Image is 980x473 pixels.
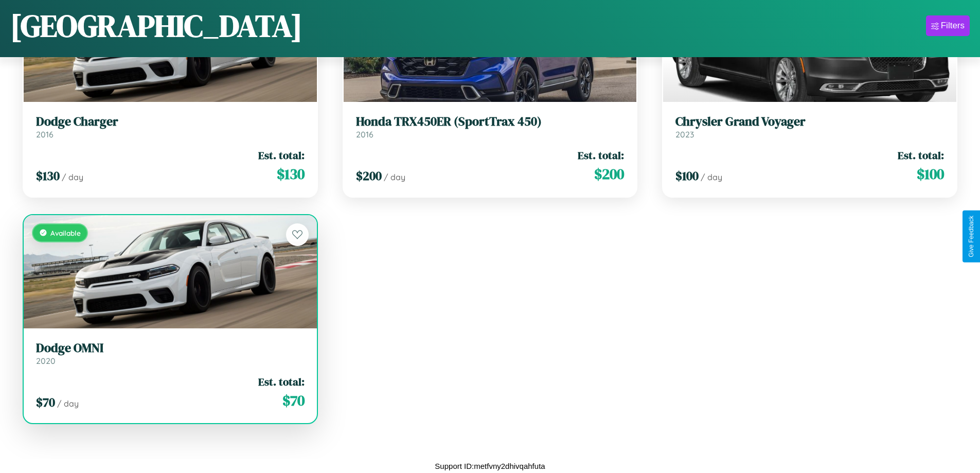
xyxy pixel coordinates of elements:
[50,229,81,237] span: Available
[36,167,60,184] span: $ 130
[356,114,625,139] a: Honda TRX450ER (SportTrax 450)2016
[356,114,625,129] h3: Honda TRX450ER (SportTrax 450)
[277,164,305,184] span: $ 130
[36,356,56,366] span: 2020
[258,148,305,163] span: Est. total:
[10,5,302,47] h1: [GEOGRAPHIC_DATA]
[578,148,624,163] span: Est. total:
[36,341,305,366] a: Dodge OMNI2020
[282,390,305,411] span: $ 70
[675,114,944,129] h3: Chrysler Grand Voyager
[594,164,624,184] span: $ 200
[36,341,305,356] h3: Dodge OMNI
[62,172,83,182] span: / day
[701,172,722,182] span: / day
[917,164,944,184] span: $ 100
[675,129,694,139] span: 2023
[384,172,405,182] span: / day
[36,114,305,129] h3: Dodge Charger
[36,394,55,411] span: $ 70
[675,114,944,139] a: Chrysler Grand Voyager2023
[356,129,373,139] span: 2016
[258,374,305,389] span: Est. total:
[435,459,545,473] p: Support ID: metfvny2dhivqahfuta
[898,148,944,163] span: Est. total:
[57,398,79,409] span: / day
[675,167,699,184] span: $ 100
[356,167,382,184] span: $ 200
[36,129,54,139] span: 2016
[941,21,965,31] div: Filters
[968,216,975,257] div: Give Feedback
[36,114,305,139] a: Dodge Charger2016
[926,15,970,36] button: Filters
